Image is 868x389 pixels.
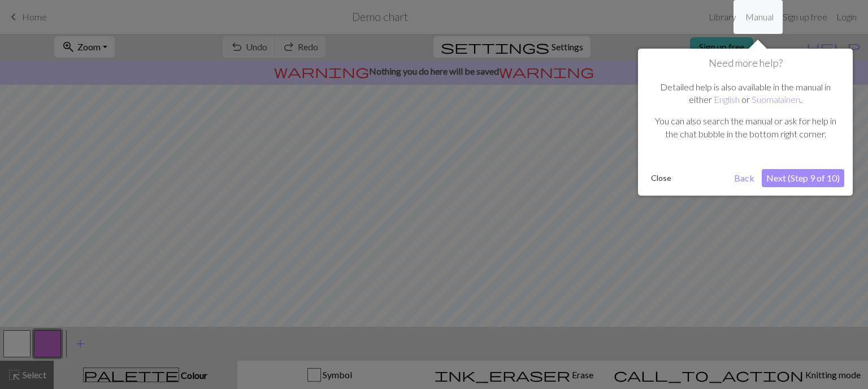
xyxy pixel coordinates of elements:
[714,94,740,105] a: English
[646,170,676,187] button: Close
[646,57,844,70] h1: Need more help?
[762,169,844,187] button: Next (Step 9 of 10)
[652,115,839,140] p: You can also search the manual or ask for help in the chat bubble in the bottom right corner.
[730,169,759,187] button: Back
[752,94,800,105] a: Suomalainen
[652,81,839,106] p: Detailed help is also available in the manual in either or .
[638,49,853,196] div: Need more help?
